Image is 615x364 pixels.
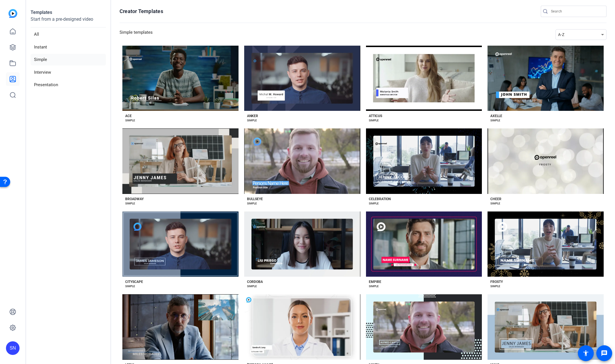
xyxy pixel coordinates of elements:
[31,41,106,53] li: Instant
[488,46,604,111] button: Template image
[490,201,500,206] div: SIMPLE
[31,16,106,27] p: Start from a pre-designed video
[8,9,17,18] img: blue-gradient.svg
[125,114,132,118] div: ACE
[31,67,106,78] li: Interview
[244,128,360,194] button: Template image
[369,114,382,118] div: ATTICUS
[488,211,604,277] button: Template image
[247,197,263,201] div: BULLSEYE
[31,79,106,91] li: Presentation
[558,32,564,37] span: A-Z
[247,118,257,123] div: SIMPLE
[488,128,604,194] button: Template image
[244,294,360,359] button: Template image
[122,211,239,277] button: Template image
[490,114,502,118] div: AXELLE
[244,46,360,111] button: Template image
[488,294,604,359] button: Template image
[6,341,20,355] div: SN
[120,29,153,40] h3: Simple templates
[366,46,482,111] button: Template image
[366,211,482,277] button: Template image
[125,280,143,284] div: CITYSCAPE
[366,294,482,359] button: Template image
[244,211,360,277] button: Template image
[120,8,163,15] h1: Creator Templates
[369,280,381,284] div: EMPIRE
[125,201,135,206] div: SIMPLE
[369,197,391,201] div: CELEBRATION
[125,284,135,289] div: SIMPLE
[369,201,379,206] div: SIMPLE
[122,294,239,359] button: Template image
[582,350,589,357] mat-icon: accessibility
[31,10,52,15] strong: Templates
[369,284,379,289] div: SIMPLE
[122,128,239,194] button: Template image
[31,29,106,40] li: All
[122,46,239,111] button: Template image
[125,118,135,123] div: SIMPLE
[247,284,257,289] div: SIMPLE
[247,201,257,206] div: SIMPLE
[551,8,602,15] input: Search
[490,280,503,284] div: FROSTY
[31,54,106,65] li: Simple
[247,114,258,118] div: ANKER
[366,128,482,194] button: Template image
[601,350,608,357] mat-icon: message
[125,197,144,201] div: BROADWAY
[490,197,501,201] div: CHEER
[490,118,500,123] div: SIMPLE
[247,280,263,284] div: CORDOBA
[369,118,379,123] div: SIMPLE
[490,284,500,289] div: SIMPLE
